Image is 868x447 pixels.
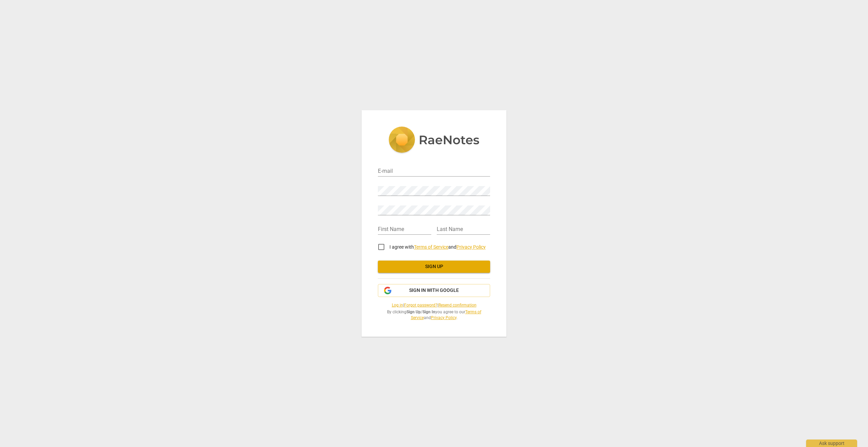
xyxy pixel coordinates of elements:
b: Sign In [422,310,435,314]
a: Log in [392,303,403,308]
a: Forgot password? [404,303,437,308]
b: Sign Up [406,310,421,314]
a: Terms of Service [411,310,481,320]
span: Sign in with Google [409,287,459,294]
a: Privacy Policy [431,315,456,320]
a: Resend confirmation [438,303,477,308]
button: Sign in with Google [378,284,490,297]
a: Terms of Service [414,244,448,250]
span: | | [378,302,490,308]
div: Ask support [806,440,857,447]
span: I agree with and [389,244,486,250]
span: By clicking / you agree to our and . [378,309,490,320]
span: Sign up [383,263,485,270]
a: Privacy Policy [456,244,486,250]
img: 5ac2273c67554f335776073100b6d88f.svg [388,127,480,154]
button: Sign up [378,261,490,273]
